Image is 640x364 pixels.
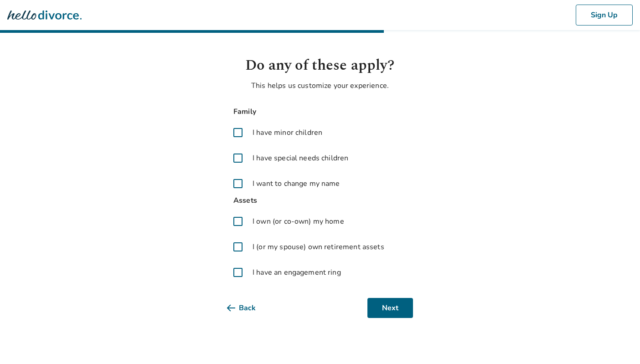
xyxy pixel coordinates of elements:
[253,216,344,227] span: I own (or co-own) my home
[576,5,633,26] button: Sign Up
[253,178,340,189] span: I want to change my name
[227,55,413,77] h1: Do any of these apply?
[594,320,640,364] iframe: Chat Widget
[227,298,270,318] button: Back
[253,153,348,164] span: I have special needs children
[227,106,413,118] span: Family
[253,267,341,278] span: I have an engagement ring
[227,80,413,91] p: This helps us customize your experience.
[227,195,413,207] span: Assets
[367,298,413,318] button: Next
[253,127,322,138] span: I have minor children
[253,241,384,252] span: I (or my spouse) own retirement assets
